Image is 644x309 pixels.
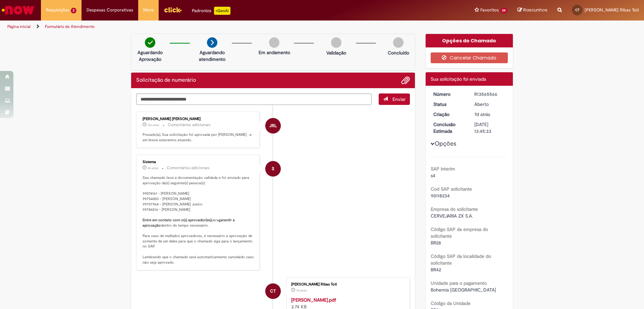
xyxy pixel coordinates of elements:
span: 2 [71,8,76,13]
img: arrow-next.png [207,37,217,48]
div: System [265,161,281,177]
span: [PERSON_NAME] Ribas Toti [585,7,639,13]
time: 01/10/2025 10:22:13 [148,166,158,170]
button: Cancelar Chamado [431,52,508,63]
button: Enviar [379,93,410,105]
p: Aguardando atendimento [196,49,228,63]
span: Sua solicitação foi enviada [431,76,486,82]
h2: Solicitação de numerário Histórico de tíquete [136,77,196,83]
textarea: Digite sua mensagem aqui... [136,93,372,105]
div: Camila Carius Ribas Toti [265,283,281,299]
span: 24 [500,8,507,13]
img: img-circle-grey.png [331,37,341,48]
span: s4 [431,172,435,179]
small: Comentários adicionais [168,122,211,128]
p: Validação [326,49,346,56]
span: Bohemia [GEOGRAPHIC_DATA] [431,287,496,293]
img: img-circle-grey.png [269,37,279,48]
b: SAP Interim [431,166,455,172]
div: R13565566 [474,91,505,98]
dt: Criação [428,111,470,118]
time: 25/09/2025 09:58:13 [474,111,490,117]
span: 11m atrás [148,123,159,127]
span: CT [575,8,580,12]
p: Em andamento [259,49,290,56]
p: Prezado(a), Sua solicitação foi aprovada por [PERSON_NAME] , e em breve estaremos atuando. [143,132,254,143]
span: Enviar [392,96,406,102]
img: ServiceNow [1,3,35,17]
b: garantir a aprovação [143,218,236,228]
div: Opções do Chamado [426,34,513,47]
div: [DATE] 13:45:33 [474,121,505,134]
div: Aberto [474,101,505,108]
ul: Trilhas de página [5,21,424,33]
span: 7d atrás [296,288,307,293]
b: Entre em contato com o(s) aprovador(es) [143,218,211,223]
span: Requisições [46,7,69,13]
span: JRL [269,118,277,134]
div: 25/09/2025 09:58:13 [474,111,505,118]
p: Concluído [388,49,409,56]
dt: Status [428,101,470,108]
time: 25/09/2025 09:58:05 [296,288,307,293]
b: Código SAP da localidade do solicitante [431,253,491,266]
div: Jefferson Rodrigues Leite Teixeira [265,118,281,133]
b: Unidade para o pagamento [431,280,487,286]
span: BR42 [431,267,441,273]
div: [PERSON_NAME] [PERSON_NAME] [143,117,254,121]
p: Seu chamado teve a documentação validada e foi enviado para aprovação da(s) seguinte(s) pessoa(s)... [143,175,254,265]
span: Favoritos [480,7,499,13]
div: Padroniza [192,7,230,15]
a: Página inicial [7,24,31,29]
a: Rascunhos [518,7,547,13]
span: Despesas Corporativas [87,7,133,13]
a: Formulário de Atendimento [45,24,95,29]
span: BR28 [431,240,441,246]
b: Empresa do solicitante [431,206,478,212]
img: click_logo_yellow_360x200.png [164,5,182,15]
span: More [143,7,154,13]
b: Código da Unidade [431,300,471,306]
img: check-circle-green.png [145,37,155,48]
span: CT [270,283,276,299]
b: Código SAP da empresa do solicitante [431,226,488,239]
div: [PERSON_NAME] Ribas Toti [291,282,403,286]
p: +GenAi [214,7,230,15]
span: 7d atrás [474,111,490,117]
img: img-circle-grey.png [393,37,404,48]
span: 4h atrás [148,166,158,170]
a: [PERSON_NAME].pdf [291,297,336,303]
dt: Conclusão Estimada [428,121,470,134]
b: Cod SAP solicitante [431,186,472,192]
p: Aguardando Aprovação [134,49,166,63]
span: CERVEJARIA ZX S.A. [431,213,473,219]
time: 01/10/2025 14:09:28 [148,123,159,127]
button: Adicionar anexos [401,76,410,85]
small: Comentários adicionais [167,165,210,171]
dt: Número [428,91,470,98]
div: Sistema [143,160,254,164]
span: Rascunhos [523,7,547,13]
span: 90118234 [431,193,450,199]
span: S [272,161,274,177]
